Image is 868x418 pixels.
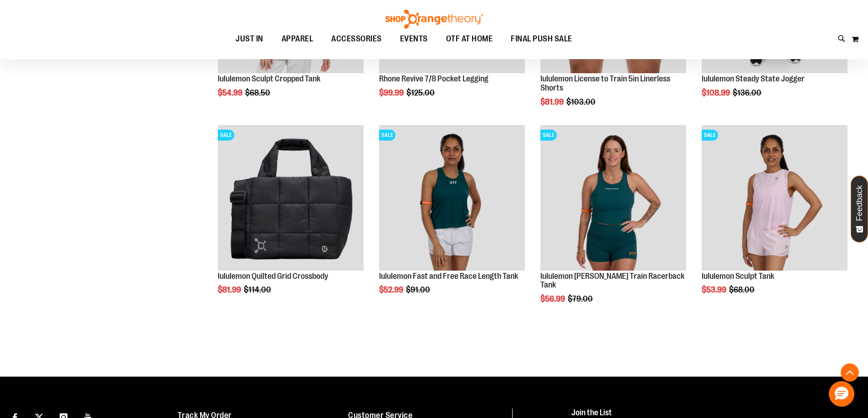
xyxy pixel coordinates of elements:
span: APPAREL [282,29,313,49]
span: Feedback [855,185,864,221]
a: APPAREL [272,29,323,50]
span: $91.00 [406,285,431,294]
span: $53.99 [702,285,728,294]
span: FINAL PUSH SALE [511,29,572,49]
img: lululemon Quilted Grid Crossbody [218,125,364,271]
button: Back To Top [841,363,859,382]
a: lululemon Sculpt Cropped Tank [218,74,320,83]
span: ACCESSORIES [331,29,382,49]
a: lululemon Quilted Grid Crossbody [218,272,328,281]
div: product [375,121,529,318]
span: JUST IN [236,29,263,49]
div: product [697,121,852,318]
a: lululemon Sculpt Tank [702,272,774,281]
span: $114.00 [244,285,272,294]
button: Hello, have a question? Let’s chat. [829,381,854,407]
span: SALE [702,130,718,141]
a: lululemon Fast and Free Race Length Tank [379,272,518,281]
img: Main Image of 1538347 [702,125,847,271]
span: $125.00 [406,88,436,97]
img: lululemon Wunder Train Racerback Tank [540,125,686,271]
a: EVENTS [391,29,437,50]
a: Rhone Revive 7/8 Pocket Legging [379,74,488,83]
span: $81.99 [540,97,565,106]
a: JUST IN [226,29,272,50]
a: lululemon Steady State Jogger [702,74,805,83]
a: lululemon [PERSON_NAME] Train Racerback Tank [540,272,684,290]
a: lululemon Quilted Grid CrossbodySALE [218,125,364,272]
span: OTF AT HOME [446,29,493,49]
span: $54.99 [218,88,244,97]
span: SALE [379,130,395,141]
span: $79.00 [568,294,594,303]
img: Shop Orangetheory [384,10,484,29]
a: FINAL PUSH SALE [502,29,581,49]
span: $52.99 [379,285,405,294]
button: Feedback - Show survey [851,176,868,242]
span: $81.99 [218,285,242,294]
span: $68.50 [245,88,272,97]
a: Main view of 2024 August lululemon Fast and Free Race Length TankSALE [379,125,525,272]
span: $99.99 [379,88,405,97]
span: EVENTS [400,29,428,49]
a: Main Image of 1538347SALE [702,125,847,272]
a: lululemon License to Train 5in Linerless Shorts [540,74,670,92]
span: $68.00 [729,285,756,294]
a: lululemon Wunder Train Racerback TankSALE [540,125,686,272]
span: $136.00 [733,88,763,97]
span: $103.00 [566,97,597,106]
span: $108.99 [702,88,731,97]
span: SALE [218,130,234,141]
div: product [536,121,691,327]
div: product [213,121,368,318]
a: ACCESSORIES [322,29,391,50]
a: OTF AT HOME [437,29,502,50]
img: Main view of 2024 August lululemon Fast and Free Race Length Tank [379,125,525,271]
span: SALE [540,130,557,141]
span: $56.99 [540,294,566,303]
